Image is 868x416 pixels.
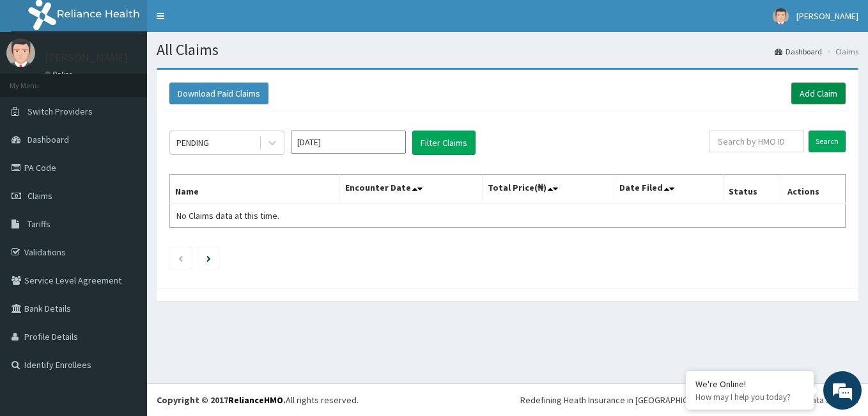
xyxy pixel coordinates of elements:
th: Encounter Date [340,175,483,204]
footer: All rights reserved. [147,383,868,416]
input: Select Month and Year [291,131,406,154]
input: Search by HMO ID [709,131,804,152]
a: Add Claim [791,83,846,104]
th: Actions [782,175,845,204]
a: RelianceHMO [228,394,283,406]
span: [PERSON_NAME] [796,10,858,22]
button: Filter Claims [412,131,476,155]
p: How may I help you today? [695,392,804,403]
a: Previous page [178,252,183,264]
p: [PERSON_NAME] [45,52,128,63]
span: Tariffs [27,218,50,230]
li: Claims [823,46,858,57]
h1: All Claims [157,42,858,58]
span: Claims [27,190,52,202]
a: Next page [206,252,211,264]
th: Total Price(₦) [482,175,614,204]
div: We're Online! [695,378,804,390]
a: Online [45,70,75,79]
strong: Copyright © 2017 . [157,394,286,406]
span: Switch Providers [27,106,93,117]
a: Dashboard [775,46,822,57]
img: User Image [773,8,789,24]
img: User Image [6,38,35,67]
th: Status [723,175,782,204]
div: PENDING [176,136,209,149]
span: Dashboard [27,134,69,145]
div: Redefining Heath Insurance in [GEOGRAPHIC_DATA] using Telemedicine and Data Science! [520,394,858,406]
th: Date Filed [614,175,724,204]
button: Download Paid Claims [169,83,268,104]
span: No Claims data at this time. [176,210,279,221]
input: Search [809,131,846,152]
th: Name [170,175,340,204]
